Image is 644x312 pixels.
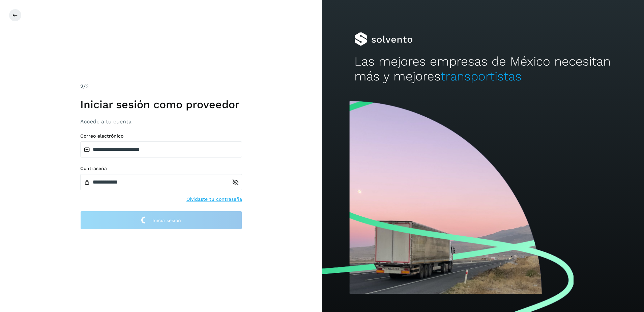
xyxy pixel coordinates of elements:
[80,83,83,90] span: 2
[354,54,612,84] h2: Las mejores empresas de México necesitan más y mejores
[186,196,242,203] a: Olvidaste tu contraseña
[80,211,242,230] button: Inicia sesión
[152,218,181,223] span: Inicia sesión
[80,82,242,91] div: /2
[441,69,522,83] span: transportistas
[80,133,242,139] label: Correo electrónico
[80,98,242,111] h1: Iniciar sesión como proveedor
[80,166,242,171] label: Contraseña
[80,118,242,125] h3: Accede a tu cuenta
